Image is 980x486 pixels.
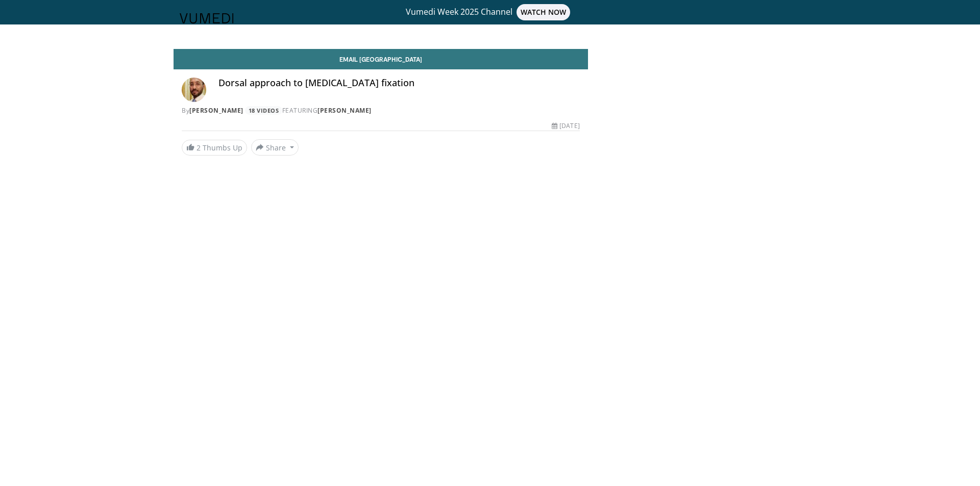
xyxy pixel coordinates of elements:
[245,106,282,115] a: 18 Videos
[197,143,201,152] span: 2
[182,78,206,102] img: Avatar
[174,49,588,69] a: Email [GEOGRAPHIC_DATA]
[180,13,234,23] img: VuMedi Logo
[317,106,372,115] a: [PERSON_NAME]
[218,78,580,89] h4: Dorsal approach to [MEDICAL_DATA] fixation
[182,140,247,156] a: 2 Thumbs Up
[182,106,580,115] div: By FEATURING
[251,139,299,156] button: Share
[189,106,243,115] a: [PERSON_NAME]
[552,121,579,131] div: [DATE]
